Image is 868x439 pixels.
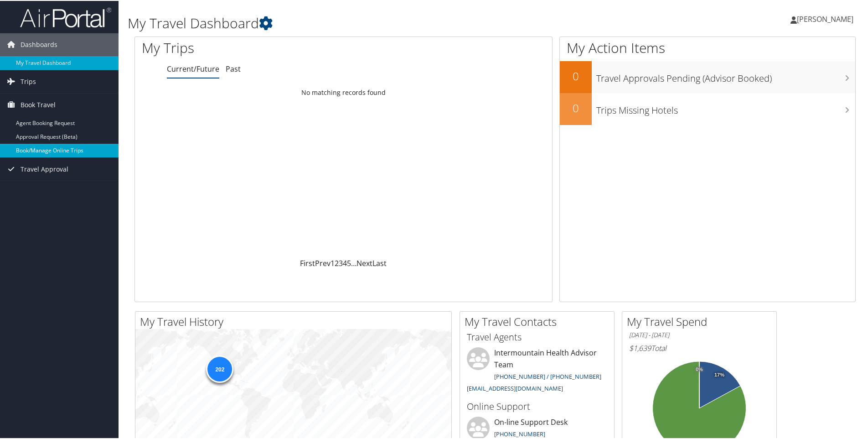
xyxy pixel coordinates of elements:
span: [PERSON_NAME] [797,13,853,23]
span: $1,639 [629,342,651,352]
a: Last [372,257,387,267]
span: Book Travel [21,93,56,115]
a: [PHONE_NUMBER] [494,429,545,437]
h2: My Travel Spend [627,313,776,329]
a: 3 [339,257,343,267]
a: 1 [331,257,335,267]
li: Intermountain Health Advisor Team [462,346,612,395]
a: [EMAIL_ADDRESS][DOMAIN_NAME] [467,383,563,392]
a: 0Travel Approvals Pending (Advisor Booked) [560,60,855,92]
div: 202 [206,355,233,382]
img: airportal-logo.png [20,6,111,27]
h3: Travel Agents [467,330,607,343]
h2: 0 [560,68,592,83]
span: Dashboards [21,32,57,55]
span: Trips [21,69,36,92]
td: No matching records found [135,84,552,100]
a: 0Trips Missing Hotels [560,92,855,124]
tspan: 0% [696,366,703,371]
h2: My Travel Contacts [465,313,614,329]
h3: Travel Approvals Pending (Advisor Booked) [596,67,855,84]
a: First [300,257,315,267]
a: Prev [315,257,331,267]
a: [PHONE_NUMBER] / [PHONE_NUMBER] [494,371,601,380]
a: 4 [343,257,347,267]
h3: Online Support [467,399,607,412]
h1: My Action Items [560,37,855,57]
a: 5 [347,257,351,267]
h2: 0 [560,99,592,115]
span: … [351,257,356,267]
a: Next [356,257,372,267]
a: Current/Future [167,63,219,73]
h6: Total [629,342,770,352]
span: Travel Approval [21,157,68,180]
h3: Trips Missing Hotels [596,99,855,116]
h2: My Travel History [140,313,451,329]
h1: My Trips [142,37,372,57]
tspan: 17% [714,371,724,377]
a: [PERSON_NAME] [790,5,863,32]
a: 2 [335,257,339,267]
h1: My Travel Dashboard [128,13,618,32]
a: Past [226,63,241,73]
h6: [DATE] - [DATE] [629,330,770,339]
